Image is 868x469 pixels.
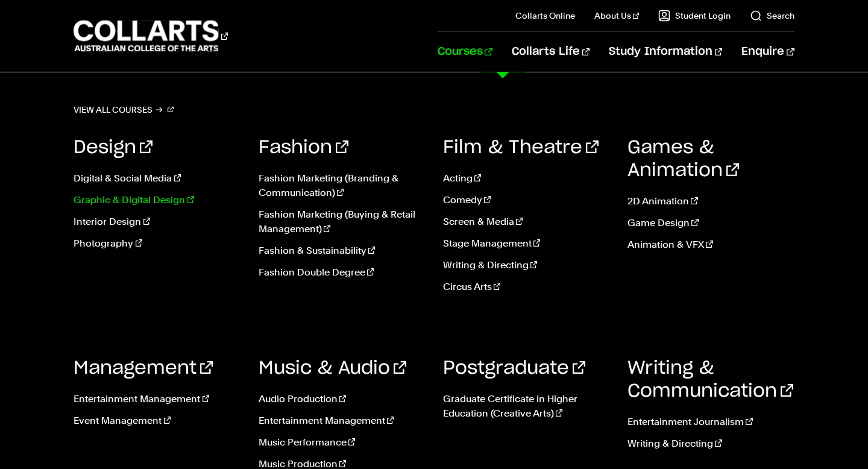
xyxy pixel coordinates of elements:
[74,359,213,377] a: Management
[609,32,722,72] a: Study Information
[443,139,599,157] a: Film & Theatre
[627,238,794,252] a: Animation & VFX
[443,193,609,207] a: Comedy
[443,392,609,421] a: Graduate Certificate in Higher Education (Creative Arts)
[443,236,609,251] a: Stage Management
[259,359,406,377] a: Music & Audio
[658,10,731,22] a: Student Login
[259,265,425,280] a: Fashion Double Degree
[443,359,585,377] a: Postgraduate
[74,193,240,207] a: Graphic & Digital Design
[74,236,240,251] a: Photography
[627,139,739,180] a: Games & Animation
[512,32,590,72] a: Collarts Life
[74,139,153,157] a: Design
[627,359,793,400] a: Writing & Communication
[627,436,794,451] a: Writing & Directing
[627,194,794,209] a: 2D Animation
[259,139,348,157] a: Fashion
[443,258,609,272] a: Writing & Directing
[259,244,425,258] a: Fashion & Sustainability
[259,171,425,200] a: Fashion Marketing (Branding & Communication)
[438,32,492,72] a: Courses
[627,415,794,429] a: Entertainment Journalism
[627,216,794,230] a: Game Design
[74,171,240,186] a: Digital & Social Media
[74,215,240,229] a: Interior Design
[443,171,609,186] a: Acting
[443,280,609,294] a: Circus Arts
[259,414,425,428] a: Entertainment Management
[594,10,639,22] a: About Us
[259,207,425,236] a: Fashion Marketing (Buying & Retail Management)
[74,19,228,53] div: Go to homepage
[74,101,174,118] a: View all courses
[74,414,240,428] a: Event Management
[750,10,794,22] a: Search
[74,392,240,406] a: Entertainment Management
[259,435,425,450] a: Music Performance
[443,215,609,229] a: Screen & Media
[259,392,425,406] a: Audio Production
[741,32,794,72] a: Enquire
[515,10,575,22] a: Collarts Online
